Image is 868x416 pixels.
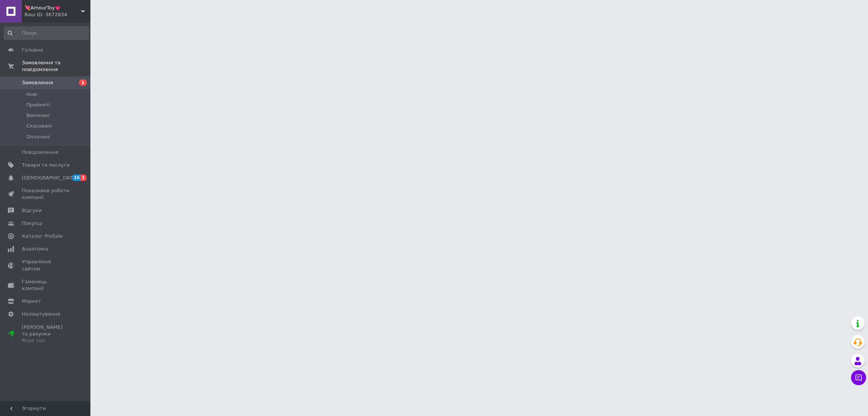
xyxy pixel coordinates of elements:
span: [PERSON_NAME] та рахунки [22,324,70,345]
span: Прийняті [26,102,50,108]
span: 1 [79,79,87,86]
span: Маркет [22,298,41,305]
span: Налаштування [22,311,60,317]
span: Гаманець компанії [22,278,70,292]
span: Замовлення [22,79,53,86]
span: [DEMOGRAPHIC_DATA] [22,175,78,181]
button: Чат з покупцем [851,370,866,385]
span: Товари та послуги [22,162,70,169]
input: Пошук [4,26,89,40]
div: Ваш ID: 3672834 [24,11,90,18]
span: Повідомлення [22,149,58,156]
span: Виконані [26,112,50,119]
span: Замовлення та повідомлення [22,59,90,73]
span: Головна [22,47,43,53]
span: 💘AmourToy💗 [24,5,81,11]
span: Відгуки [22,207,41,214]
span: Управління сайтом [22,258,70,272]
span: Каталог ProSale [22,233,63,240]
span: 15 [72,175,81,181]
span: Оплачені [26,134,50,140]
div: Prom топ [22,337,70,344]
span: Нові [26,91,37,98]
span: 1 [81,175,87,181]
span: Покупці [22,220,42,227]
span: Скасовані [26,123,52,129]
span: Показники роботи компанії [22,187,70,201]
span: Аналітика [22,246,48,252]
